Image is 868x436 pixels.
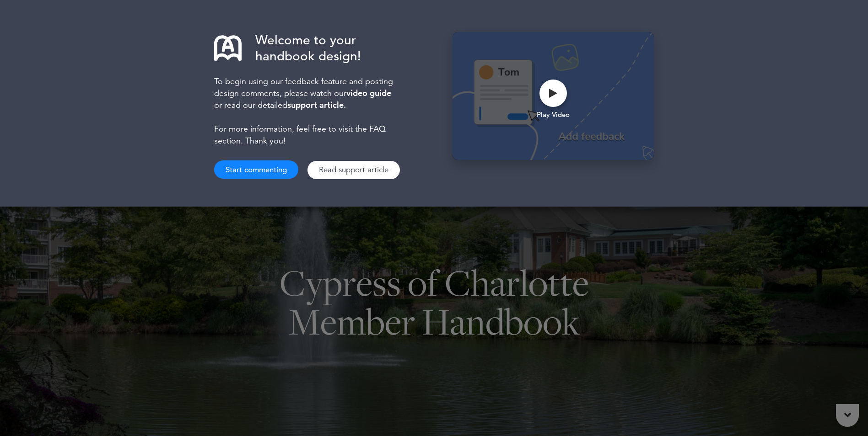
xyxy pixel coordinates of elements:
[214,160,298,179] button: Start commenting
[453,32,654,161] img: Video thumbnail
[287,100,346,110] strong: support article.
[346,88,391,98] strong: video guide
[214,75,407,147] p: To begin using our feedback feature and posting design comments, please watch our or read our det...
[214,34,242,62] img: airmason-logo
[537,109,570,121] div: Play Video
[307,161,400,179] a: Read support article
[255,32,361,64] h1: Welcome to your handbook design!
